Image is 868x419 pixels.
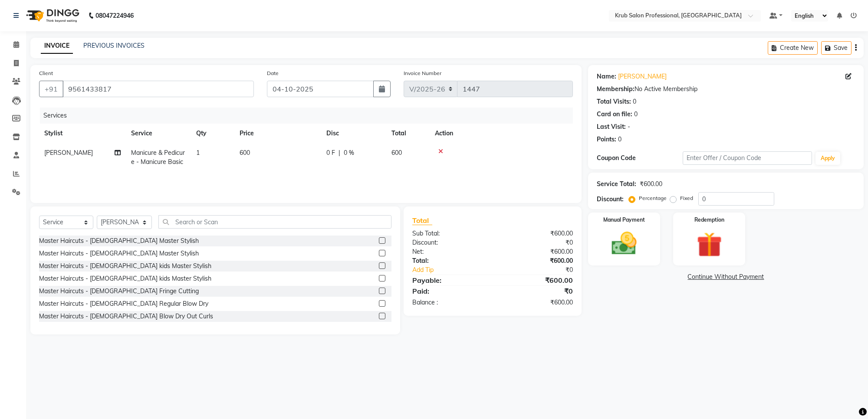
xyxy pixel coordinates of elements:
[689,229,730,260] img: _gift.svg
[597,85,635,94] div: Membership:
[406,247,493,256] div: Net:
[404,69,441,77] label: Invoice Number
[597,122,626,131] div: Last Visit:
[39,274,211,283] div: Master Haircuts - [DEMOGRAPHIC_DATA] kids Master Stylish
[493,286,579,296] div: ₹0
[196,149,200,157] span: 1
[597,85,855,94] div: No Active Membership
[406,256,493,265] div: Total:
[618,135,621,144] div: 0
[603,216,645,224] label: Manual Payment
[39,236,199,246] div: Master Haircuts - [DEMOGRAPHIC_DATA] Master Stylish
[339,148,340,157] span: |
[493,256,579,265] div: ₹600.00
[39,249,199,258] div: Master Haircuts - [DEMOGRAPHIC_DATA] Master Stylish
[234,124,321,143] th: Price
[628,122,630,131] div: -
[597,154,683,163] div: Coupon Code
[191,124,234,143] th: Qty
[39,262,211,271] div: Master Haircuts - [DEMOGRAPHIC_DATA] kids Master Stylish
[815,152,840,165] button: Apply
[126,124,191,143] th: Service
[95,3,134,28] b: 08047224946
[386,124,430,143] th: Total
[683,151,812,165] input: Enter Offer / Coupon Code
[597,72,616,81] div: Name:
[39,299,208,308] div: Master Haircuts - [DEMOGRAPHIC_DATA] Regular Blow Dry
[39,124,126,143] th: Stylist
[39,69,53,77] label: Client
[391,149,402,157] span: 600
[267,69,279,77] label: Date
[40,108,579,124] div: Services
[62,81,254,97] input: Search by Name/Mobile/Email/Code
[597,135,616,144] div: Points:
[22,3,82,28] img: logo
[694,216,724,224] label: Redemption
[680,194,693,202] label: Fixed
[406,275,493,285] div: Payable:
[39,81,63,97] button: +91
[618,72,667,81] a: [PERSON_NAME]
[493,298,579,307] div: ₹600.00
[406,286,493,296] div: Paid:
[597,97,631,106] div: Total Visits:
[83,42,145,49] a: PREVIOUS INVOICES
[412,216,432,225] span: Total
[406,229,493,238] div: Sub Total:
[640,180,662,189] div: ₹600.00
[639,194,667,202] label: Percentage
[768,41,818,55] button: Create New
[493,247,579,256] div: ₹600.00
[597,195,624,204] div: Discount:
[321,124,386,143] th: Disc
[507,265,579,275] div: ₹0
[406,265,507,275] a: Add Tip
[39,312,213,321] div: Master Haircuts - [DEMOGRAPHIC_DATA] Blow Dry Out Curls
[493,275,579,285] div: ₹600.00
[821,41,852,55] button: Save
[634,110,638,119] div: 0
[590,272,862,282] a: Continue Without Payment
[344,148,354,157] span: 0 %
[604,229,645,258] img: _cash.svg
[39,287,199,296] div: Master Haircuts - [DEMOGRAPHIC_DATA] Fringe Cutting
[406,298,493,307] div: Balance :
[240,149,250,157] span: 600
[44,149,93,157] span: [PERSON_NAME]
[493,229,579,238] div: ₹600.00
[597,180,636,189] div: Service Total:
[406,238,493,247] div: Discount:
[493,238,579,247] div: ₹0
[597,110,632,119] div: Card on file:
[326,148,335,157] span: 0 F
[430,124,573,143] th: Action
[41,38,73,54] a: INVOICE
[131,149,185,166] span: Manicure & Pedicure - Manicure Basic
[158,215,391,229] input: Search or Scan
[633,97,636,106] div: 0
